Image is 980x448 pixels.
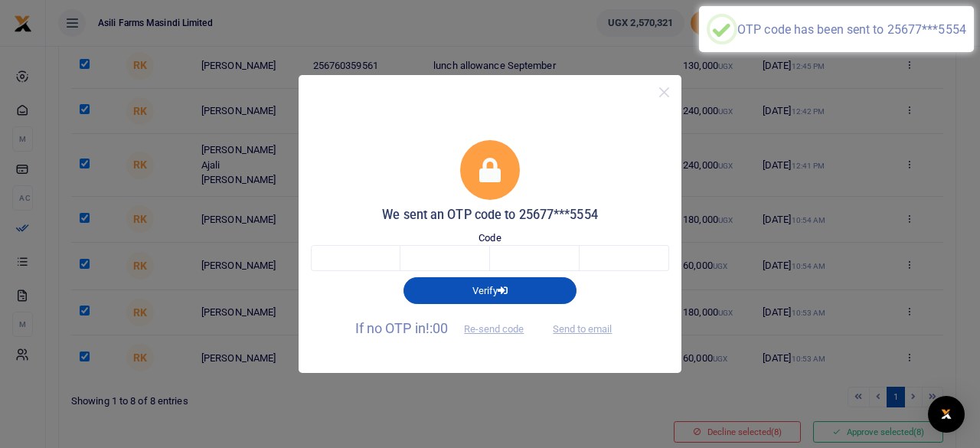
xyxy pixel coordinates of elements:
[737,22,966,37] div: OTP code has been sent to 25677***5554
[403,277,577,303] button: Verify
[355,320,537,336] span: If no OTP in
[653,81,675,103] button: Close
[479,231,501,246] label: Code
[426,320,448,336] span: !:00
[928,396,965,433] div: Open Intercom Messenger
[311,208,669,223] h5: We sent an OTP code to 25677***5554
